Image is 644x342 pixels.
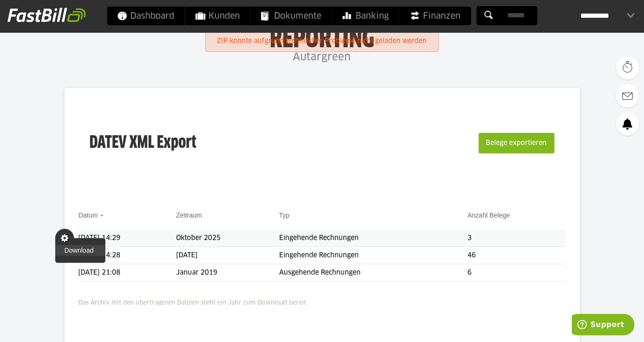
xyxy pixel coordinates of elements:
td: [DATE] 21:08 [79,264,176,282]
td: [DATE] 14:28 [79,247,176,264]
a: Dashboard [107,7,185,25]
td: Ausgehende Rechnungen [279,264,468,282]
span: Dashboard [117,7,174,25]
p: Das Archiv mit den übertragenen Dateien steht ein Jahr zum Download bereit [79,293,566,308]
a: Banking [332,7,399,25]
td: Oktober 2025 [176,230,279,247]
a: Datum [79,211,98,219]
td: 6 [467,264,565,282]
td: 46 [467,247,565,264]
td: 3 [467,230,565,247]
td: Eingehende Rechnungen [279,230,468,247]
span: Banking [342,7,389,25]
img: fastbill_logo_white.png [7,7,86,22]
td: Eingehende Rechnungen [279,247,468,264]
img: sort_desc.gif [100,215,106,217]
a: Anzahl Belege [467,211,510,219]
a: Download [55,245,105,256]
td: Januar 2019 [176,264,279,282]
a: Finanzen [400,7,471,25]
iframe: Öffnet ein Widget, in dem Sie weitere Informationen finden [572,314,635,337]
a: Kunden [185,7,250,25]
span: Kunden [195,7,240,25]
a: ZIP konnte aufgrund technischer Probleme nicht geladen werden [217,33,427,50]
td: [DATE] 14:29 [79,230,176,247]
td: [DATE] [176,247,279,264]
button: Belege exportieren [479,133,555,153]
a: Zeitraum [176,211,202,219]
a: Typ [279,211,290,219]
span: Dokumente [261,7,321,25]
span: Finanzen [410,7,460,25]
h3: DATEV XML Export [90,113,197,173]
a: Dokumente [251,7,332,25]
